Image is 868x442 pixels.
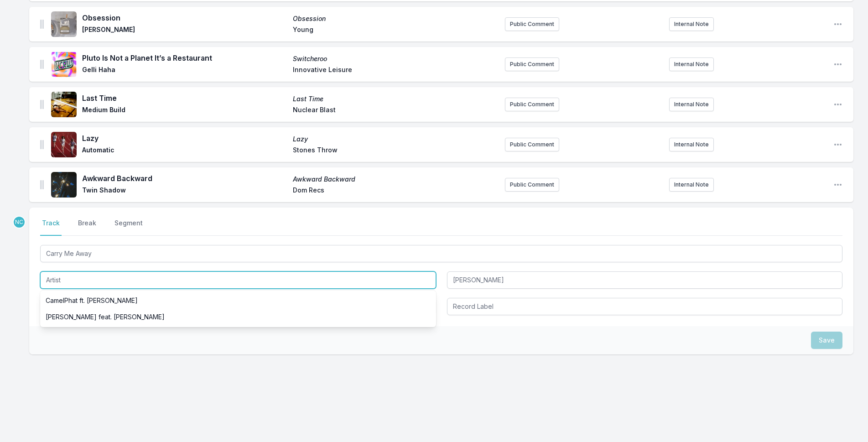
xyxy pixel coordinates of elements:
[447,271,843,289] input: Featured Artist(s), comma separated
[669,98,714,111] button: Internal Note
[13,216,26,229] p: Novena Carmel
[293,105,498,116] span: Nuclear Blast
[293,14,498,23] span: Obsession
[293,146,498,156] span: Stones Throw
[833,180,842,189] button: Open playlist item options
[505,17,559,31] button: Public Comment
[40,218,62,236] button: Track
[293,186,498,197] span: Dom Recs
[669,57,714,71] button: Internal Note
[82,93,287,104] span: Last Time
[40,271,436,289] input: Artist
[82,25,287,36] span: [PERSON_NAME]
[833,20,842,29] button: Open playlist item options
[293,175,498,184] span: Awkward Backward
[40,245,842,262] input: Track Title
[669,178,714,192] button: Internal Note
[669,17,714,31] button: Internal Note
[447,298,843,315] input: Record Label
[40,20,44,29] img: Drag Handle
[293,94,498,104] span: Last Time
[833,140,842,149] button: Open playlist item options
[82,12,287,23] span: Obsession
[40,309,436,325] li: [PERSON_NAME] feat. [PERSON_NAME]
[293,25,498,36] span: Young
[82,173,287,184] span: Awkward Backward
[505,138,559,151] button: Public Comment
[505,98,559,111] button: Public Comment
[82,65,287,76] span: Gelli Haha
[293,65,498,76] span: Innovative Leisure
[811,332,842,349] button: Save
[40,140,44,149] img: Drag Handle
[40,180,44,189] img: Drag Handle
[40,100,44,109] img: Drag Handle
[293,54,498,63] span: Switcheroo
[82,186,287,197] span: Twin Shadow
[51,92,77,117] img: Last Time
[505,178,559,192] button: Public Comment
[40,292,436,309] li: CamelPhat ft. [PERSON_NAME]
[669,138,714,151] button: Internal Note
[51,172,77,198] img: Awkward Backward
[82,52,287,63] span: Pluto Is Not a Planet It’s a Restaurant
[76,218,98,236] button: Break
[293,135,498,144] span: Lazy
[505,57,559,71] button: Public Comment
[51,11,77,37] img: Obsession
[51,52,77,77] img: Switcheroo
[113,218,145,236] button: Segment
[82,105,287,116] span: Medium Build
[51,132,77,157] img: Lazy
[40,60,44,69] img: Drag Handle
[833,100,842,109] button: Open playlist item options
[833,60,842,69] button: Open playlist item options
[82,146,287,156] span: Automatic
[82,133,287,144] span: Lazy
